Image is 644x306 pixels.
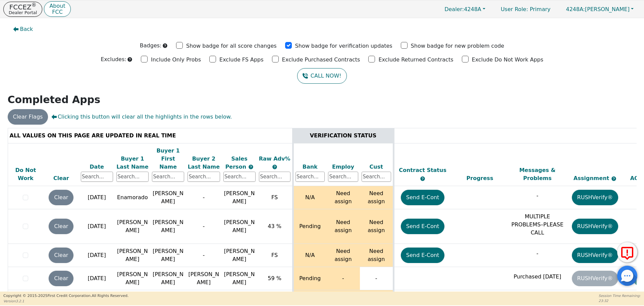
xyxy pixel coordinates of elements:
a: User Role: Primary [494,3,557,16]
p: FCC [49,9,65,15]
button: RUSHVerify® [572,248,618,263]
input: Search... [187,172,220,182]
div: Messages & Problems [510,166,565,182]
button: Clear [49,219,73,234]
div: VERIFICATION STATUS [296,132,391,140]
span: Raw Adv% [259,156,290,162]
td: [PERSON_NAME] [150,209,186,244]
span: 4248A: [566,6,585,12]
button: Send E-Cont [401,219,445,234]
div: Buyer 2 Last Name [187,155,220,171]
a: Dealer:4248A [437,4,492,14]
button: Send E-Cont [401,190,445,205]
td: Enamorado [115,186,150,209]
span: [PERSON_NAME] [224,271,255,286]
p: - [510,250,565,258]
td: [DATE] [79,267,115,290]
span: FS [271,194,278,201]
button: RUSHVerify® [572,190,618,205]
input: Search... [81,172,113,182]
td: N/A [293,186,326,209]
p: Badges: [140,42,162,50]
button: Send E-Cont [401,248,445,263]
a: 4248A:[PERSON_NAME] [559,4,641,14]
span: FS [271,252,278,258]
span: 43 % [268,223,281,229]
td: [DATE] [79,244,115,267]
td: N/A [293,244,326,267]
td: Need assign [360,209,393,244]
button: Clear Flags [8,109,48,125]
p: Excludes: [101,55,126,63]
p: Show badge for verification updates [295,42,392,50]
p: 23:32 [599,298,641,303]
td: - [186,209,221,244]
td: - [326,267,360,290]
span: Back [20,25,33,33]
td: [PERSON_NAME] [150,244,186,267]
div: Buyer 1 First Name [152,147,184,171]
p: Dealer Portal [9,10,37,15]
p: Purchased [DATE] [510,273,565,281]
td: [DATE] [79,186,115,209]
span: 4248A [444,6,481,12]
p: Show badge for new problem code [411,42,504,50]
p: Exclude FS Apps [219,56,264,64]
button: Clear [49,248,73,263]
button: Report Error to FCC [617,242,637,262]
button: AboutFCC [44,1,70,17]
button: RUSHVerify® [572,219,618,234]
div: ALL VALUES ON THIS PAGE ARE UPDATED IN REAL TIME [10,132,290,140]
span: 59 % [268,275,281,281]
span: Sales Person [225,156,248,170]
td: Need assign [360,244,393,267]
p: Primary [494,3,557,16]
div: Cust [362,163,391,171]
p: - [510,192,565,200]
button: Back [8,21,39,37]
p: Version 3.2.1 [3,299,128,304]
span: Contract Status [399,167,446,173]
button: CALL NOW! [297,68,346,84]
td: Pending [293,267,326,290]
sup: ® [32,2,37,8]
p: Session Time Remaining: [599,293,641,298]
td: Need assign [360,186,393,209]
div: Progress [453,174,507,182]
span: [PERSON_NAME] [566,6,630,12]
div: Bank [296,163,325,171]
input: Search... [152,172,184,182]
td: Pending [293,209,326,244]
div: Date [81,163,113,171]
td: [PERSON_NAME] [150,186,186,209]
div: Do Not Work [10,166,42,182]
button: FCCEZ®Dealer Portal [3,2,42,17]
button: Clear [49,271,73,286]
td: Need assign [326,186,360,209]
input: Search... [116,172,149,182]
span: Clicking this button will clear all the highlights in the rows below. [51,113,232,121]
input: Search... [328,172,358,182]
div: Employ [328,163,358,171]
span: [PERSON_NAME] [224,190,255,205]
td: - [186,244,221,267]
td: [PERSON_NAME] [150,267,186,290]
td: [PERSON_NAME] [115,209,150,244]
td: [PERSON_NAME] [115,244,150,267]
input: Search... [296,172,325,182]
p: Exclude Purchased Contracts [282,56,360,64]
p: Include Only Probs [151,56,201,64]
p: Show badge for all score changes [186,42,277,50]
div: Buyer 1 Last Name [116,155,149,171]
td: Need assign [326,209,360,244]
input: Search... [362,172,391,182]
p: About [49,3,65,9]
p: MULTIPLE PROBLEMS–PLEASE CALL [510,213,565,237]
button: Clear [49,190,73,205]
span: All Rights Reserved. [92,294,128,298]
p: Exclude Do Not Work Apps [472,56,543,64]
div: Clear [45,174,77,182]
td: [PERSON_NAME] [186,267,221,290]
